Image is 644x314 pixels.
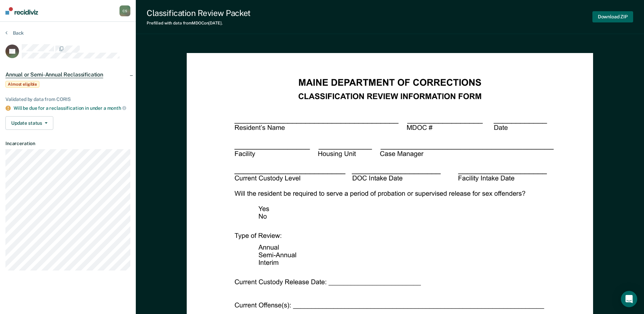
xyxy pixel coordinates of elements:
span: Annual or Semi-Annual Reclassification [5,71,103,78]
button: Update status [5,116,53,130]
div: C S [119,5,130,16]
div: Classification Review Packet [147,8,251,18]
button: Download ZIP [592,11,633,22]
button: CS [119,5,130,16]
div: Will be due for a reclassification in under a month [14,105,130,111]
img: Recidiviz [5,7,38,15]
div: Validated by data from CORIS [5,97,130,102]
div: Open Intercom Messenger [621,291,637,307]
span: Almost eligible [5,81,39,88]
dt: Incarceration [5,141,130,146]
div: Prefilled with data from MDOC on [DATE] . [147,21,251,25]
button: Back [5,30,24,36]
